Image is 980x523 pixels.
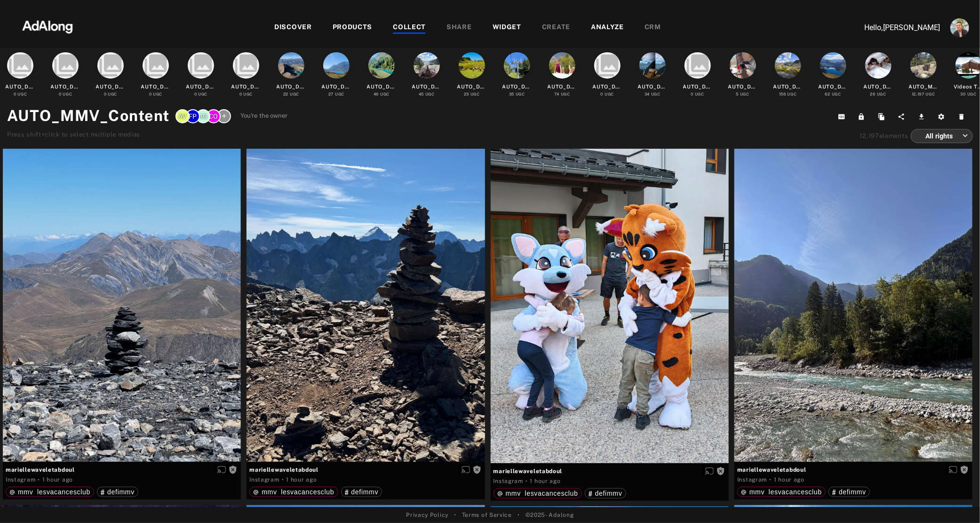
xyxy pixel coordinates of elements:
span: Rights not requested [229,466,237,473]
time: 2025-08-28T08:03:18.000Z [42,476,73,483]
div: UGC [104,91,118,97]
span: mariellewaveletabdoul [249,466,482,474]
span: 45 [419,92,424,97]
div: UGC [14,91,27,97]
div: CRM [645,22,661,33]
span: 0 [601,92,604,97]
span: 26 [870,92,876,97]
div: Press shift+click to select multiple medias [7,130,288,139]
span: defimmv [107,488,135,496]
span: · [282,476,284,483]
div: UGC [194,91,208,97]
p: Hello, [PERSON_NAME] [846,22,940,33]
div: CREATE [542,22,570,33]
button: Download [913,110,933,123]
span: 74 [554,92,559,97]
div: AUTO_Defibrevieres [367,83,397,91]
span: 23 [464,92,469,97]
div: Instagram [6,475,35,484]
button: Enable diffusion on this media [702,466,717,476]
img: ACg8ocLjEk1irI4XXb49MzUGwa4F_C3PpCyg-3CPbiuLEZrYEA=s96-c [950,18,969,37]
time: 2025-08-28T08:03:18.000Z [774,476,805,483]
div: All rights [919,123,968,148]
div: UGC [59,91,72,97]
span: 62 [825,92,830,97]
div: elements [860,131,908,141]
button: Duplicate collection [873,110,893,123]
div: AUTO_Defisybelles [638,83,668,91]
div: AUTO_MMV_Content [909,83,939,91]
span: Rights not requested [473,466,481,473]
span: 34 [645,92,650,97]
span: mariellewaveletabdoul [6,466,238,474]
span: 0 [104,92,107,97]
div: UGC [779,91,797,97]
span: 156 [779,92,786,97]
img: 63233d7d88ed69de3c212112c67096b6.png [6,12,89,40]
div: SHARE [446,22,472,33]
div: AUTO_Deficlarines [773,83,803,91]
button: Enable diffusion on this media [946,465,960,475]
div: UGC [239,91,253,97]
div: AUTO_Defirisoul [548,83,577,91]
span: defimmv [595,490,622,497]
time: 2025-08-28T08:03:18.000Z [286,476,317,483]
span: 0 [194,92,197,97]
div: mmv_lesvacancesclub [741,489,822,495]
div: AUTO_Defimelezes [141,83,171,91]
i: collections [685,52,711,79]
span: defimmv [839,488,866,496]
span: mmv_lesvacancesclub [262,488,334,496]
div: AUTO_Defisamoens [457,83,487,91]
button: Settings [933,110,953,123]
div: UGC [554,91,570,97]
h1: AUTO_MMV_Content [7,105,170,127]
div: UGC [601,91,614,97]
div: defimmv [832,489,866,495]
i: collections [233,52,259,79]
div: AUTO_Defialtaviva [412,83,442,91]
div: Chat Widget [933,478,980,523]
div: AUTO_Defisaintefoy [502,83,532,91]
div: UGC [645,91,661,97]
div: UGC [736,91,750,97]
div: AUTO_Defiflaine [864,83,893,91]
i: collections [97,52,124,79]
div: Instagram [737,475,767,484]
span: · [769,476,772,483]
div: UGC [149,91,163,97]
span: mariellewaveletabdoul [737,466,970,474]
div: AUTO_Defimontgenevre [593,83,622,91]
div: UGC [961,91,977,97]
span: Rights not requested [960,466,969,473]
div: UGC [328,91,344,97]
span: • [454,511,456,519]
span: You're the owner [240,111,288,121]
div: UGC [825,91,841,97]
div: ANALYZE [591,22,624,33]
span: 0 [149,92,152,97]
i: collections [188,52,214,79]
span: 35 [509,92,514,97]
div: PRODUCTS [333,22,373,33]
span: · [38,476,40,483]
div: AUTO_Defivalthorens [186,83,216,91]
div: A.G [196,109,210,123]
span: 12,197 [912,92,924,97]
div: A.V [175,109,190,123]
div: defimmv [589,490,622,497]
div: AUTO_Defibergers [277,83,306,91]
span: 46 [374,92,379,97]
button: Copy collection ID [833,110,853,123]
div: UGC [691,91,705,97]
span: 0 [59,92,62,97]
span: © 2025 - Adalong [526,511,574,519]
button: Enable diffusion on this media [215,465,229,475]
span: 5 [736,92,739,97]
span: · [526,477,528,485]
div: defimmv [101,489,135,495]
a: Terms of Service [462,511,512,519]
div: AUTO_Defipanorama [231,83,261,91]
button: Share [893,110,913,123]
span: 0 [691,92,694,97]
